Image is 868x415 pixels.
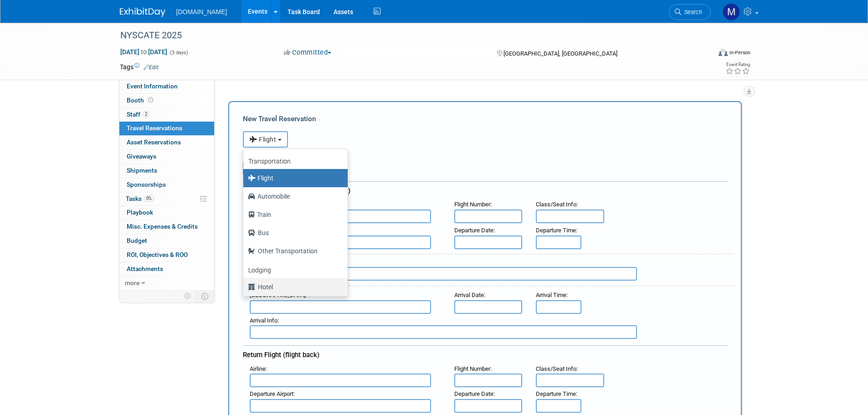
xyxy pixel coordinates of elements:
[248,189,339,204] label: Automobile
[454,227,493,234] span: Departure Date
[454,227,495,234] small: :
[536,201,578,208] small: :
[125,279,139,287] span: more
[169,50,188,56] span: (3 days)
[146,97,155,103] span: Booth not reserved yet
[119,277,214,290] a: more
[119,262,214,276] a: Attachments
[248,171,339,185] label: Flight
[669,4,711,20] a: Search
[250,365,266,372] span: Airline
[250,390,293,397] span: Departure Airport
[119,94,214,108] a: Booth
[119,136,214,149] a: Asset Reservations
[119,234,214,248] a: Budget
[248,244,339,258] label: Other Transportation
[119,164,214,178] a: Shipments
[454,365,490,372] span: Flight Number
[119,192,214,206] a: Tasks0%
[536,365,578,372] small: :
[729,49,750,56] div: In-Person
[127,181,166,188] span: Sponsorships
[536,365,576,372] span: Class/Seat Info
[281,48,335,57] button: Committed
[248,158,291,165] b: Transportation
[144,195,154,202] span: 0%
[723,3,740,20] img: Mark Menzella
[127,124,182,132] span: Travel Reservations
[176,8,227,15] span: [DOMAIN_NAME]
[657,47,751,61] div: Event Format
[195,290,214,302] td: Toggle Event Tabs
[243,148,727,161] div: Booking Confirmation Number:
[127,265,163,272] span: Attachments
[250,365,267,372] small: :
[536,390,577,397] small: :
[454,390,493,397] span: Departure Date
[127,111,149,118] span: Staff
[249,136,277,143] span: Flight
[536,227,577,234] small: :
[139,48,148,56] span: to
[536,292,566,298] span: Arrival Time
[127,167,157,174] span: Shipments
[127,153,156,160] span: Giveaways
[119,122,214,135] a: Travel Reservations
[127,209,153,216] span: Playbook
[119,178,214,192] a: Sponsorships
[120,48,168,56] span: [DATE] [DATE]
[454,365,492,372] small: :
[119,80,214,93] a: Event Information
[243,131,288,148] button: Flight
[243,114,727,124] div: New Travel Reservation
[248,280,339,294] label: Hotel
[127,97,155,104] span: Booth
[127,237,147,244] span: Budget
[536,227,576,234] span: Departure Time
[126,195,154,202] span: Tasks
[243,151,348,169] a: Transportation
[503,50,617,57] span: [GEOGRAPHIC_DATA], [GEOGRAPHIC_DATA]
[127,223,198,230] span: Misc. Expenses & Credits
[725,62,750,67] div: Event Rating
[119,108,214,122] a: Staff2
[120,8,165,17] img: ExhibitDay
[143,111,149,118] span: 2
[536,292,568,298] small: :
[243,260,348,278] a: Lodging
[144,64,159,71] a: Edit
[127,82,178,90] span: Event Information
[454,292,484,298] span: Arrival Date
[119,150,214,164] a: Giveaways
[250,390,295,397] small: :
[127,138,181,146] span: Asset Reservations
[454,201,492,208] small: :
[248,266,271,274] b: Lodging
[536,201,576,208] span: Class/Seat Info
[454,292,485,298] small: :
[243,351,319,359] span: Return Flight (flight back)
[681,9,702,15] span: Search
[454,201,490,208] span: Flight Number
[719,49,728,56] img: Format-Inperson.png
[127,251,188,258] span: ROI, Objectives & ROO
[180,290,196,302] td: Personalize Event Tab Strip
[454,390,495,397] small: :
[5,4,471,13] body: Rich Text Area. Press ALT-0 for help.
[250,317,277,324] span: Arrival Info
[120,62,159,72] td: Tags
[248,225,339,240] label: Bus
[117,27,697,44] div: NYSCATE 2025
[248,207,339,222] label: Train
[119,248,214,262] a: ROI, Objectives & ROO
[119,220,214,234] a: Misc. Expenses & Credits
[119,206,214,220] a: Playbook
[250,317,279,324] small: :
[536,390,576,397] span: Departure Time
